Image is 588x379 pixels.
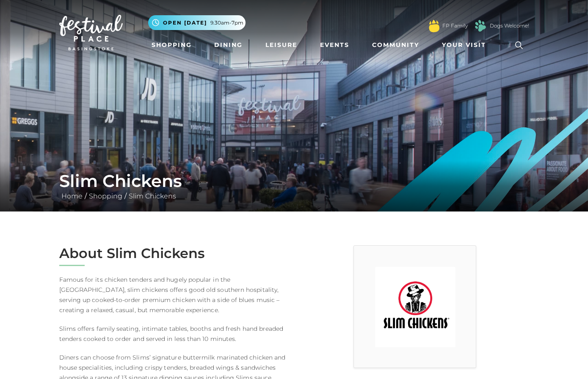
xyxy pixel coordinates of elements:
a: Shopping [148,37,195,53]
a: Events [317,37,353,53]
a: Slim Chickens [127,192,178,200]
p: Famous for its chicken tenders and hugely popular in the [GEOGRAPHIC_DATA], slim chickens offers ... [59,275,288,315]
span: Open [DATE] [163,19,207,27]
a: Your Visit [439,37,494,53]
p: Slims offers family seating, intimate tables, booths and fresh hand breaded tenders cooked to ord... [59,324,288,344]
h2: About Slim Chickens [59,245,288,261]
span: 9.30am-7pm [210,19,243,27]
a: Community [369,37,422,53]
h1: Slim Chickens [59,171,529,191]
a: FP Family [442,22,468,30]
a: Home [59,192,85,200]
button: Open [DATE] 9.30am-7pm [148,15,246,30]
a: Leisure [262,37,301,53]
a: Dining [211,37,246,53]
span: Your Visit [442,41,486,49]
a: Dogs Welcome! [490,22,529,30]
img: Festival Place Logo [59,15,123,50]
a: Shopping [87,192,124,200]
div: / / [53,171,536,201]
